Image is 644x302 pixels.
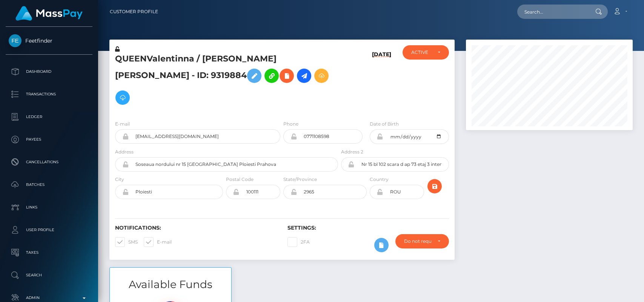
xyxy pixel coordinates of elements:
[144,237,172,247] label: E-mail
[404,238,431,244] div: Do not require
[9,202,89,213] p: Links
[341,149,363,155] label: Address 2
[6,85,92,104] a: Transactions
[9,270,89,281] p: Search
[6,243,92,262] a: Taxes
[517,5,588,19] input: Search...
[9,66,89,77] p: Dashboard
[9,111,89,123] p: Ledger
[115,176,124,183] label: City
[9,89,89,100] p: Transactions
[411,49,431,55] div: ACTIVE
[283,176,317,183] label: State/Province
[9,179,89,190] p: Batches
[6,198,92,217] a: Links
[372,51,391,111] h6: [DATE]
[9,34,22,47] img: Feetfinder
[115,225,276,231] h6: Notifications:
[226,176,254,183] label: Postal Code
[370,176,389,183] label: Country
[9,134,89,145] p: Payees
[110,277,231,292] h3: Available Funds
[403,45,449,60] button: ACTIVE
[9,247,89,258] p: Taxes
[115,53,334,109] h5: QUEENValentinna / [PERSON_NAME] [PERSON_NAME] - ID: 9319884
[395,234,449,248] button: Do not require
[6,266,92,285] a: Search
[6,130,92,149] a: Payees
[6,37,92,44] span: Feetfinder
[115,237,138,247] label: SMS
[15,6,83,21] img: MassPay Logo
[6,175,92,194] a: Batches
[115,149,134,155] label: Address
[370,121,399,127] label: Date of Birth
[283,121,298,127] label: Phone
[287,237,310,247] label: 2FA
[110,4,158,20] a: Customer Profile
[287,225,449,231] h6: Settings:
[9,224,89,236] p: User Profile
[6,153,92,172] a: Cancellations
[9,156,89,168] p: Cancellations
[115,121,130,127] label: E-mail
[6,62,92,81] a: Dashboard
[6,221,92,239] a: User Profile
[6,107,92,126] a: Ledger
[297,69,311,83] a: Initiate Payout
